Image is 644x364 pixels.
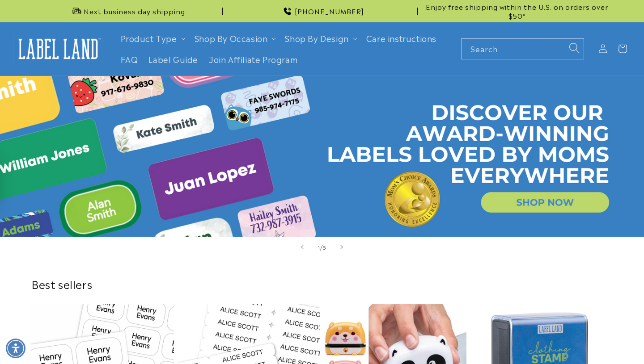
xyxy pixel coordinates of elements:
[6,339,25,358] div: Accessibility Menu
[189,28,280,49] summary: Shop By Occasion
[203,49,303,70] a: Join Affiliate Program
[421,2,613,20] span: Enjoy free shipping within the U.S. on orders over $50*
[320,243,323,251] span: /
[322,243,326,251] span: 5
[564,38,584,58] button: Search
[13,35,103,63] img: Label Land
[285,32,348,44] a: Shop By Design
[295,7,364,16] span: [PHONE_NUMBER]
[332,237,352,257] button: Next slide
[84,7,185,16] span: Next business day shipping
[280,28,360,49] summary: Shop By Design
[31,277,613,291] h2: Best sellers
[115,28,189,49] summary: Product Type
[318,243,320,251] span: 1
[366,33,436,43] span: Care instructions
[292,237,312,257] button: Previous slide
[115,49,144,70] a: FAQ
[121,32,177,44] a: Product Type
[456,322,635,355] iframe: Gorgias Floating Chat
[209,54,298,64] span: Join Affiliate Program
[121,54,138,64] span: FAQ
[195,33,268,43] span: Shop By Occasion
[10,32,106,66] a: Label Land
[361,28,442,49] a: Care instructions
[143,49,203,70] a: Label Guide
[148,54,198,64] span: Label Guide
